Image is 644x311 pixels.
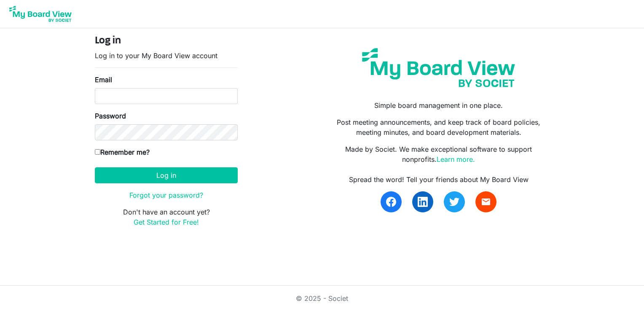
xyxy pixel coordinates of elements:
label: Email [95,75,112,85]
label: Remember me? [95,147,150,157]
div: Spread the word! Tell your friends about My Board View [328,174,549,185]
button: Log in [95,167,238,183]
a: Forgot your password? [129,191,203,199]
p: Log in to your My Board View account [95,51,238,61]
img: linkedin.svg [418,197,428,207]
p: Simple board management in one place. [328,100,549,110]
p: Post meeting announcements, and keep track of board policies, meeting minutes, and board developm... [328,117,549,137]
span: email [481,197,491,207]
a: Learn more. [437,155,475,164]
img: facebook.svg [386,197,396,207]
img: my-board-view-societ.svg [356,42,521,94]
img: My Board View Logo [7,3,74,24]
a: email [475,191,496,212]
label: Password [95,111,126,121]
img: twitter.svg [449,197,459,207]
a: Get Started for Free! [134,218,199,226]
input: Remember me? [95,149,100,155]
p: Made by Societ. We make exceptional software to support nonprofits. [328,144,549,164]
p: Don't have an account yet? [95,207,238,227]
h4: Log in [95,35,238,47]
a: © 2025 - Societ [296,294,348,303]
